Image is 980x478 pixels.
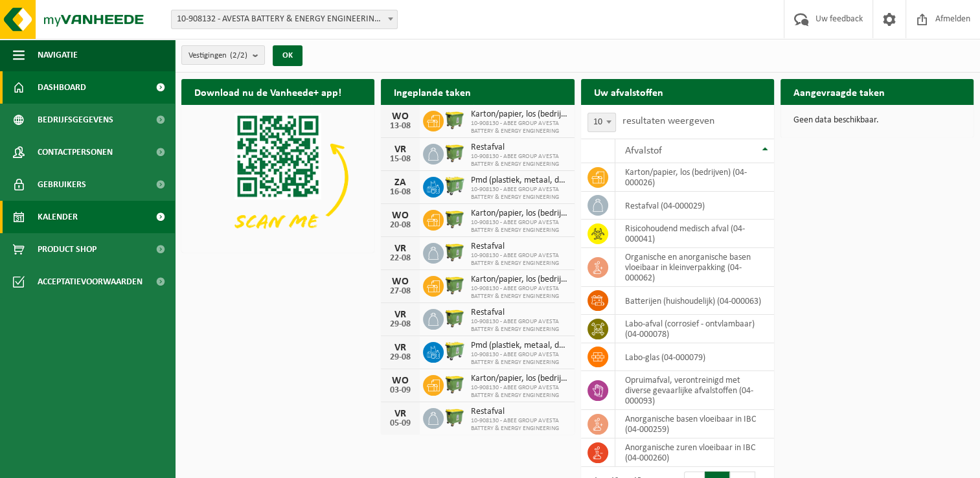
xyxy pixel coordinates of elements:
[615,438,774,467] td: anorganische zuren vloeibaar in IBC (04-000260)
[381,79,484,104] h2: Ingeplande taken
[622,116,714,126] label: resultaten weergeven
[387,353,413,362] div: 29-08
[471,109,567,120] span: Karton/papier, los (bedrijven)
[444,274,466,296] img: WB-1100-HPE-GN-51
[38,39,78,71] span: Navigatie
[444,109,466,131] img: WB-1100-HPE-GN-51
[471,252,567,267] span: 10-908130 - ABEE GROUP AVESTA BATTERY & ENERGY ENGINEERING
[471,209,567,219] span: Karton/papier, los (bedrijven)
[471,242,567,252] span: Restafval
[230,51,247,60] count: (2/2)
[588,113,615,131] span: 10
[387,254,413,263] div: 22-08
[387,122,413,131] div: 13-08
[172,10,397,28] span: 10-908132 - AVESTA BATTERY & ENERGY ENGINEERING - DIEGEM
[615,371,774,410] td: opruimafval, verontreinigd met diverse gevaarlijke afvalstoffen (04-000093)
[38,201,78,233] span: Kalender
[387,144,413,155] div: VR
[387,376,413,386] div: WO
[387,188,413,197] div: 16-08
[38,104,113,136] span: Bedrijfsgegevens
[387,419,413,428] div: 05-09
[444,175,466,197] img: WB-0660-HPE-GN-51
[471,285,567,301] span: 10-908130 - ABEE GROUP AVESTA BATTERY & ENERGY ENGINEERING
[38,136,113,168] span: Contactpersonen
[471,275,567,285] span: Karton/papier, los (bedrijven)
[444,307,466,329] img: WB-1100-HPE-GN-51
[171,10,398,29] span: 10-908132 - AVESTA BATTERY & ENERGY ENGINEERING - DIEGEM
[444,142,466,164] img: WB-1100-HPE-GN-51
[615,248,774,287] td: organische en anorganische basen vloeibaar in kleinverpakking (04-000062)
[781,79,898,104] h2: Aangevraagde taken
[444,406,466,428] img: WB-1100-HPE-GN-51
[581,79,676,104] h2: Uw afvalstoffen
[387,343,413,353] div: VR
[387,320,413,329] div: 29-08
[615,287,774,315] td: batterijen (huishoudelijk) (04-000063)
[387,287,413,296] div: 27-08
[387,310,413,320] div: VR
[444,340,466,362] img: WB-0660-HPE-GN-51
[38,71,86,104] span: Dashboard
[444,208,466,230] img: WB-1100-HPE-GN-51
[471,341,567,351] span: Pmd (plastiek, metaal, drankkartons) (bedrijven)
[471,318,567,334] span: 10-908130 - ABEE GROUP AVESTA BATTERY & ENERGY ENGINEERING
[615,343,774,371] td: labo-glas (04-000079)
[587,113,616,132] span: 10
[38,266,142,298] span: Acceptatievoorwaarden
[387,221,413,230] div: 20-08
[625,146,662,156] span: Afvalstof
[387,177,413,188] div: ZA
[471,417,567,433] span: 10-908130 - ABEE GROUP AVESTA BATTERY & ENERGY ENGINEERING
[471,120,567,135] span: 10-908130 - ABEE GROUP AVESTA BATTERY & ENERGY ENGINEERING
[471,407,567,417] span: Restafval
[471,176,567,186] span: Pmd (plastiek, metaal, drankkartons) (bedrijven)
[793,116,961,125] p: Geen data beschikbaar.
[387,386,413,395] div: 03-09
[471,153,567,168] span: 10-908130 - ABEE GROUP AVESTA BATTERY & ENERGY ENGINEERING
[615,220,774,248] td: risicohoudend medisch afval (04-000041)
[181,45,265,65] button: Vestigingen(2/2)
[471,374,567,384] span: Karton/papier, los (bedrijven)
[181,79,354,104] h2: Download nu de Vanheede+ app!
[471,384,567,400] span: 10-908130 - ABEE GROUP AVESTA BATTERY & ENERGY ENGINEERING
[471,308,567,318] span: Restafval
[444,241,466,263] img: WB-1100-HPE-GN-51
[181,105,374,250] img: Download de VHEPlus App
[188,46,247,65] span: Vestigingen
[471,219,567,234] span: 10-908130 - ABEE GROUP AVESTA BATTERY & ENERGY ENGINEERING
[615,192,774,220] td: restafval (04-000029)
[615,410,774,438] td: anorganische basen vloeibaar in IBC (04-000259)
[615,163,774,192] td: karton/papier, los (bedrijven) (04-000026)
[471,142,567,153] span: Restafval
[387,409,413,419] div: VR
[387,211,413,221] div: WO
[38,233,97,266] span: Product Shop
[387,111,413,122] div: WO
[471,351,567,367] span: 10-908130 - ABEE GROUP AVESTA BATTERY & ENERGY ENGINEERING
[444,373,466,395] img: WB-1100-HPE-GN-51
[387,277,413,287] div: WO
[38,168,86,201] span: Gebruikers
[387,155,413,164] div: 15-08
[387,244,413,254] div: VR
[273,45,302,66] button: OK
[615,315,774,343] td: labo-afval (corrosief - ontvlambaar) (04-000078)
[471,186,567,201] span: 10-908130 - ABEE GROUP AVESTA BATTERY & ENERGY ENGINEERING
